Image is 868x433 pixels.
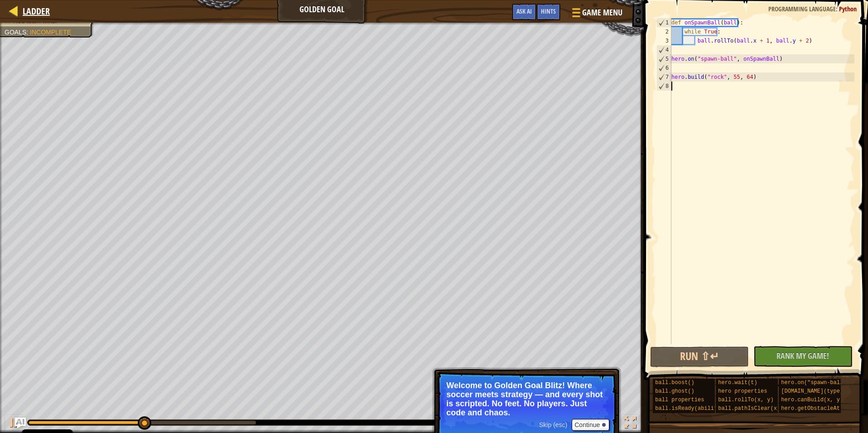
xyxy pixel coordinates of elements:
[657,82,671,91] div: 8
[718,397,773,403] span: ball.rollTo(x, y)
[718,380,757,386] span: hero.wait(t)
[781,388,863,395] span: [DOMAIN_NAME](type, x, y)
[718,405,790,412] span: ball.pathIsClear(x, y)
[23,5,50,17] span: Ladder
[15,418,26,428] button: Ask AI
[657,45,671,54] div: 4
[582,7,622,19] span: Game Menu
[776,350,829,361] span: Rank My Game!
[839,5,857,13] span: Python
[781,380,859,386] span: hero.on("spawn-ball", f)
[512,4,536,20] button: Ask AI
[656,27,671,36] div: 2
[655,388,694,395] span: ball.ghost()
[657,54,671,63] div: 5
[541,7,556,15] span: Hints
[657,18,671,27] div: 1
[516,7,532,15] span: Ask AI
[657,72,671,82] div: 7
[18,5,50,17] a: Ladder
[718,388,767,395] span: hero properties
[446,381,607,417] p: Welcome to Golden Goal Blitz! Where soccer meets strategy — and every shot is scripted. No feet. ...
[650,346,749,367] button: Run ⇧↵
[572,419,609,431] button: Continue
[5,29,26,36] span: Goals
[621,414,639,433] button: Toggle fullscreen
[655,405,723,412] span: ball.isReady(ability)
[781,397,843,403] span: hero.canBuild(x, y)
[655,380,694,386] span: ball.boost()
[768,5,836,13] span: Programming language
[539,421,567,428] span: Skip (esc)
[656,36,671,45] div: 3
[657,63,671,72] div: 6
[565,4,628,25] button: Game Menu
[26,29,30,36] span: :
[781,405,859,412] span: hero.getObstacleAt(x, y)
[836,5,839,13] span: :
[5,414,23,433] button: Ctrl + P: Play
[753,346,852,367] button: Rank My Game!
[30,29,71,36] span: Incomplete
[655,397,704,403] span: ball properties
